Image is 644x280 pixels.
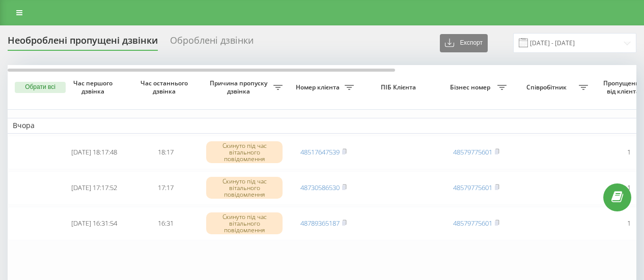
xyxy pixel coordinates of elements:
a: 48579775601 [453,219,492,228]
a: 48579775601 [453,183,492,192]
td: 18:17 [130,136,201,169]
button: Обрати всі [15,82,66,93]
span: ПІБ Клієнта [368,83,432,91]
div: Оброблені дзвінки [170,35,254,51]
a: 48517647539 [300,147,340,157]
span: Час першого дзвінка [67,79,122,95]
span: Номер клієнта [293,83,345,91]
span: Причина пропуску дзвінка [206,79,273,95]
div: Скинуто під час вітального повідомлення [206,177,283,199]
td: 17:17 [130,171,201,205]
div: Скинуто під час вітального повідомлення [206,212,283,235]
div: Необроблені пропущені дзвінки [8,35,158,51]
span: Бізнес номер [445,83,497,91]
span: Час останнього дзвінка [138,79,193,95]
div: Скинуто під час вітального повідомлення [206,141,283,164]
a: 48789365187 [300,219,340,228]
td: [DATE] 18:17:48 [59,136,130,169]
span: Співробітник [517,83,579,91]
td: [DATE] 17:17:52 [59,171,130,205]
a: 48730586530 [300,183,340,192]
a: 48579775601 [453,147,492,157]
td: [DATE] 16:31:54 [59,207,130,240]
td: 16:31 [130,207,201,240]
button: Експорт [440,34,488,52]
